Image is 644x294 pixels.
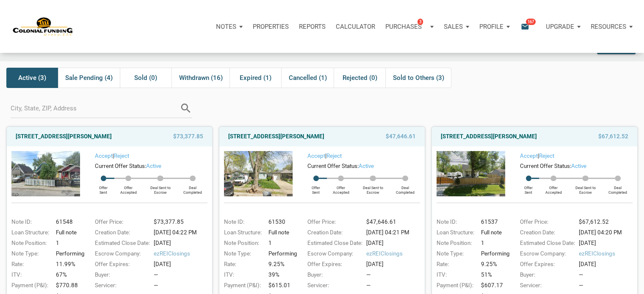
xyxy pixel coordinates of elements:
[380,14,439,39] button: Purchases3
[173,132,203,142] span: $73,377.85
[307,163,359,169] span: Current Offer Status:
[526,18,536,25] span: 167
[7,218,53,226] div: Note ID:
[93,181,114,195] div: Offer Sent
[478,218,509,226] div: 61537
[299,23,326,30] p: Reports
[364,239,424,247] div: [DATE]
[516,281,576,290] div: Servicer:
[211,14,248,39] button: Notes
[390,181,420,195] div: Deal Completed
[91,239,151,247] div: Estimated Close Date:
[441,132,537,142] a: [STREET_ADDRESS][PERSON_NAME]
[11,99,180,118] input: City, State, ZIP, Address
[7,281,53,290] div: Payment (P&I):
[603,181,633,195] div: Deal Completed
[444,23,463,30] p: Sales
[598,132,628,142] span: $67,612.52
[13,16,73,37] img: NoteUnlimited
[18,73,46,83] span: Active (3)
[478,281,509,290] div: $607.17
[364,260,424,269] div: [DATE]
[355,181,390,195] div: Deal Sent to Escrow
[120,68,171,88] div: Sold (0)
[576,239,637,247] div: [DATE]
[516,228,576,237] div: Creation Date:
[7,250,53,258] div: Note Type:
[366,281,424,290] div: —
[65,73,113,83] span: Sale Pending (4)
[240,73,271,83] span: Expired (1)
[478,250,509,258] div: Performing
[364,228,424,237] div: [DATE] 04:21 PM
[53,281,84,290] div: $770.88
[266,218,297,226] div: 61530
[591,23,626,30] p: Resources
[539,153,554,159] a: Reject
[437,151,505,196] img: 576457
[516,218,576,226] div: Offer Price:
[53,260,84,269] div: 11.99%
[331,14,380,39] a: Calculator
[266,260,297,269] div: 9.25%
[586,14,638,39] a: Resources
[385,68,451,88] div: Sold to Others (3)
[248,14,294,39] a: Properties
[385,23,422,30] p: Purchases
[114,181,143,195] div: Offer Accepted
[91,228,151,237] div: Creation Date:
[432,281,478,290] div: Payment (P&I):
[432,260,478,269] div: Rate:
[305,181,326,195] div: Offer Sent
[520,153,554,159] span: |
[576,260,637,269] div: [DATE]
[151,228,212,237] div: [DATE] 04:22 PM
[516,260,576,269] div: Offer Expires:
[294,14,331,39] button: Reports
[366,271,424,279] div: —
[518,181,539,195] div: Offer Sent
[151,239,212,247] div: [DATE]
[303,228,364,237] div: Creation Date:
[366,250,424,258] span: ezREIClosings
[303,218,364,226] div: Offer Price:
[432,239,478,247] div: Note Position:
[597,35,636,54] button: Reload
[520,22,530,31] i: email
[7,239,53,247] div: Note Position:
[228,132,324,142] a: [STREET_ADDRESS][PERSON_NAME]
[478,228,509,237] div: Full note
[154,250,212,258] span: ezREIClosings
[336,23,375,30] p: Calculator
[478,239,509,247] div: 1
[478,271,509,279] div: 51%
[303,250,364,258] div: Escrow Company:
[289,73,327,83] span: Cancelled (1)
[334,68,385,88] div: Rejected (0)
[7,271,53,279] div: ITV:
[386,132,416,142] span: $47,646.61
[53,239,84,247] div: 1
[180,99,192,118] i: search
[91,218,151,226] div: Offer Price:
[541,14,586,39] button: Upgrade
[514,14,541,39] button: email167
[253,23,289,30] p: Properties
[114,153,129,159] a: Reject
[520,163,571,169] span: Current Offer Status:
[220,260,266,269] div: Rate:
[307,153,325,159] a: Accept
[474,14,515,39] button: Profile
[220,281,266,290] div: Payment (P&I):
[220,228,266,237] div: Loan Structure:
[516,250,576,258] div: Escrow Company:
[579,271,637,279] div: —
[576,228,637,237] div: [DATE] 04:20 PM
[520,153,538,159] a: Accept
[95,153,129,159] span: |
[479,23,503,30] p: Profile
[53,250,84,258] div: Performing
[516,239,576,247] div: Estimated Close Date:
[539,181,568,195] div: Offer Accepted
